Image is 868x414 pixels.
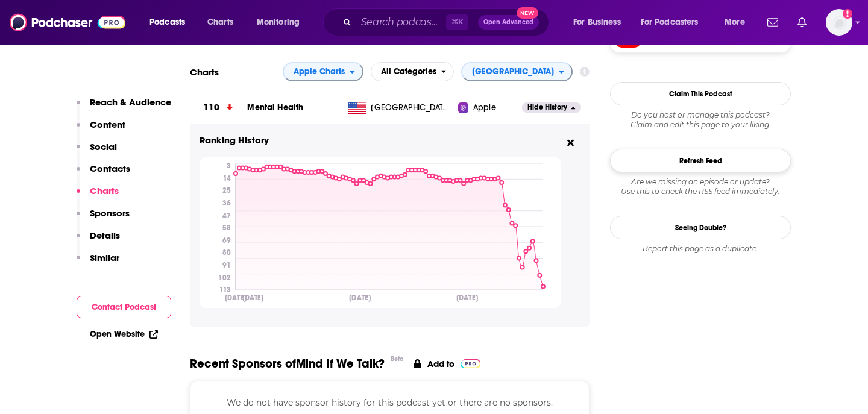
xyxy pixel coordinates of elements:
[517,7,538,19] span: New
[610,216,791,239] a: Seeing Double?
[633,13,716,32] button: open menu
[222,249,231,257] tspan: 80
[294,67,345,76] span: Apple Charts
[472,67,554,76] span: [GEOGRAPHIC_DATA]
[461,359,480,368] img: Pro Logo
[77,252,119,274] button: Similar
[190,356,385,371] span: Recent Sponsors of Mind If We Talk?
[77,207,130,230] button: Sponsors
[10,11,125,34] img: Podchaser - Follow, Share and Rate Podcasts
[381,67,436,76] span: All Categories
[222,199,231,207] tspan: 36
[90,141,117,152] p: Social
[205,396,574,409] p: We do not have sponsor history for this podcast yet or there are no sponsors.
[522,102,581,113] button: Hide History
[716,13,760,32] button: open menu
[190,91,247,124] a: 110
[458,102,522,114] a: Apple
[77,163,130,185] button: Contacts
[456,293,478,303] tspan: [DATE]
[725,14,745,31] span: More
[826,9,852,36] button: Show profile menu
[222,224,231,232] tspan: 58
[641,14,699,31] span: For Podcasters
[90,252,119,263] p: Similar
[90,119,125,130] p: Content
[77,230,120,252] button: Details
[527,102,567,113] span: Hide History
[371,62,454,81] button: open menu
[414,356,480,371] a: Add to
[283,62,363,81] button: open menu
[826,9,852,36] img: User Profile
[90,207,130,219] p: Sponsors
[222,212,231,220] tspan: 47
[200,134,561,148] h3: Ranking History
[335,8,561,36] div: Search podcasts, credits, & more...
[343,102,458,114] a: [GEOGRAPHIC_DATA]
[793,12,811,33] a: Show notifications dropdown
[90,185,119,196] p: Charts
[610,110,791,130] div: Claim and edit this page to your liking.
[461,62,573,81] button: open menu
[763,12,783,33] a: Show notifications dropdown
[77,141,117,163] button: Social
[203,101,219,114] h3: 110
[149,14,185,31] span: Podcasts
[77,119,125,141] button: Content
[222,236,231,245] tspan: 69
[446,14,468,30] span: ⌘ K
[225,293,247,303] tspan: [DATE]
[190,66,219,78] h2: Charts
[222,186,231,195] tspan: 25
[565,13,636,32] button: open menu
[218,274,231,282] tspan: 102
[248,13,315,32] button: open menu
[90,163,130,174] p: Contacts
[427,359,454,369] p: Add to
[90,96,171,108] p: Reach & Audience
[219,286,231,294] tspan: 113
[356,13,446,32] input: Search podcasts, credits, & more...
[207,14,233,31] span: Charts
[349,293,371,303] tspan: [DATE]
[141,13,201,32] button: open menu
[483,19,533,25] span: Open Advanced
[283,62,363,81] h2: Platforms
[200,13,241,32] a: Charts
[77,185,119,207] button: Charts
[371,102,449,114] span: United States
[610,244,791,254] div: Report this page as a duplicate.
[242,293,264,303] tspan: [DATE]
[371,62,454,81] h2: Categories
[77,296,171,318] button: Contact Podcast
[90,230,120,241] p: Details
[223,174,231,183] tspan: 14
[90,329,158,339] a: Open Website
[473,102,496,114] span: Apple
[257,14,300,31] span: Monitoring
[391,355,404,363] div: Beta
[222,261,231,269] tspan: 91
[247,102,303,113] a: Mental Health
[478,15,539,30] button: Open AdvancedNew
[227,162,231,170] tspan: 3
[843,9,852,19] svg: Add a profile image
[610,82,791,105] button: Claim This Podcast
[77,96,171,119] button: Reach & Audience
[610,149,791,172] button: Refresh Feed
[573,14,621,31] span: For Business
[826,9,852,36] span: Logged in as wondermedianetwork
[461,62,573,81] h2: Countries
[610,177,791,196] div: Are we missing an episode or update? Use this to check the RSS feed immediately.
[610,110,791,120] span: Do you host or manage this podcast?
